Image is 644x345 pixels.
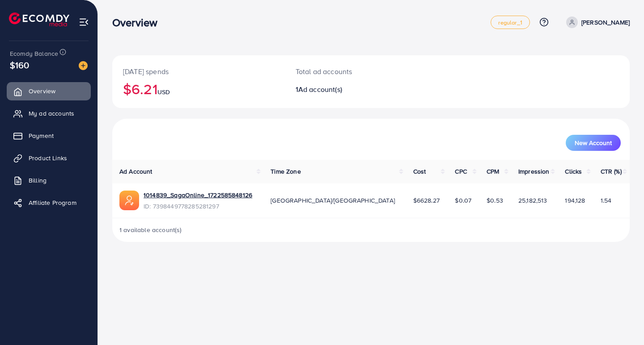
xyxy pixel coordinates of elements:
a: Affiliate Program [7,194,91,212]
span: CTR (%) [601,167,622,176]
span: $6628.27 [413,196,440,205]
iframe: Chat [606,305,637,338]
span: USD [157,87,170,96]
span: 25,182,513 [518,196,547,205]
span: Affiliate Program [29,198,76,207]
span: Time Zone [271,167,301,176]
a: [PERSON_NAME] [563,17,630,28]
span: Payment [29,131,54,140]
span: Ad Account [119,167,153,176]
a: Payment [7,127,91,145]
span: CPC [455,167,466,176]
span: Cost [413,167,426,176]
img: ic-ads-acc.e4c84228.svg [119,191,139,210]
span: 1.54 [601,196,612,205]
img: logo [9,12,69,26]
p: [DATE] spends [123,66,274,77]
a: My ad accounts [7,104,91,122]
a: 1014839_SagaOnline_1722585848126 [144,191,252,200]
span: $160 [10,58,30,71]
h3: Overview [112,16,165,29]
img: image [79,61,88,70]
span: New Account [575,140,612,146]
a: regular_1 [491,16,530,29]
span: Billing [29,176,47,185]
a: Billing [7,171,91,189]
span: $0.53 [487,196,503,205]
p: Total ad accounts [296,66,403,77]
span: ID: 7398449778285281297 [144,202,252,211]
span: Impression [518,167,550,176]
span: 194,128 [565,196,585,205]
span: Clicks [565,167,582,176]
button: New Account [566,135,621,151]
span: 1 available account(s) [119,225,182,234]
span: Ecomdy Balance [10,49,58,58]
span: Ad account(s) [298,84,342,94]
span: [GEOGRAPHIC_DATA]/[GEOGRAPHIC_DATA] [271,196,395,205]
img: menu [79,17,89,27]
span: My ad accounts [29,109,74,118]
span: CPM [487,167,499,176]
span: regular_1 [498,20,522,25]
span: Product Links [29,154,67,162]
a: Overview [7,82,91,100]
h2: 1 [296,85,403,94]
h2: $6.21 [123,80,274,97]
a: Product Links [7,149,91,167]
p: [PERSON_NAME] [581,17,630,28]
span: Overview [29,87,55,96]
span: $0.07 [455,196,471,205]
